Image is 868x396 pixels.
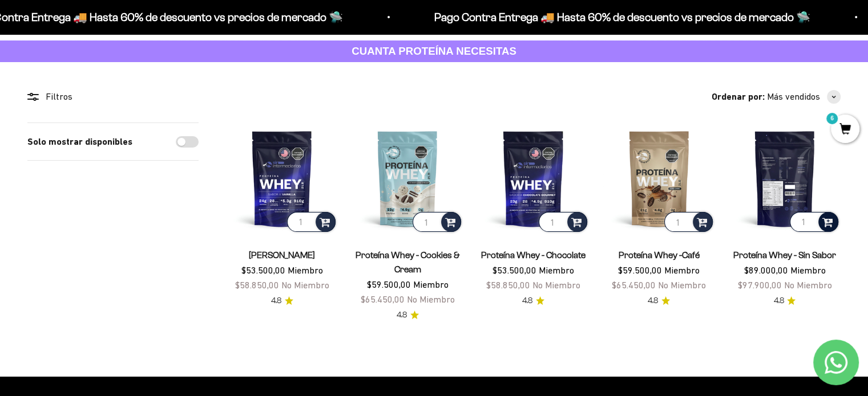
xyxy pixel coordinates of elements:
[619,250,700,260] a: Proteína Whey -Café
[407,294,455,304] span: No Miembro
[361,294,405,304] span: $65.450,00
[744,265,788,275] span: $89.000,00
[522,295,532,307] span: 4.8
[27,89,199,104] div: Filtros
[492,265,536,275] span: $53.500,00
[733,250,836,260] a: Proteína Whey - Sin Sabor
[271,295,281,307] span: 4.8
[288,265,323,275] span: Miembro
[831,124,859,136] a: 6
[352,45,516,57] strong: CUANTA PROTEÍNA NECESITAS
[271,295,293,307] a: 4.84.8 de 5.0 estrellas
[433,8,809,26] p: Pago Contra Entrega 🚚 Hasta 60% de descuento vs precios de mercado 🛸
[773,295,796,307] a: 4.84.8 de 5.0 estrellas
[539,265,574,275] span: Miembro
[532,280,580,290] span: No Miembro
[773,295,784,307] span: 4.8
[235,280,279,290] span: $58.850,00
[27,134,132,149] label: Solo mostrar disponibles
[367,279,411,289] span: $59.500,00
[356,250,460,274] a: Proteína Whey - Cookies & Cream
[729,123,841,234] img: Proteína Whey - Sin Sabor
[784,280,831,290] span: No Miembro
[413,279,449,289] span: Miembro
[486,280,530,290] span: $58.850,00
[737,280,781,290] span: $97.900,00
[648,295,670,307] a: 4.84.8 de 5.0 estrellas
[825,112,839,125] mark: 6
[767,89,820,104] span: Más vendidos
[618,265,662,275] span: $59.500,00
[648,295,658,307] span: 4.8
[522,295,544,307] a: 4.84.8 de 5.0 estrellas
[664,265,700,275] span: Miembro
[658,280,706,290] span: No Miembro
[790,265,825,275] span: Miembro
[397,309,419,321] a: 4.84.8 de 5.0 estrellas
[612,280,656,290] span: $65.450,00
[249,250,315,260] a: [PERSON_NAME]
[397,309,407,321] span: 4.8
[712,89,765,104] span: Ordenar por:
[767,89,841,104] button: Más vendidos
[281,280,329,290] span: No Miembro
[241,265,285,275] span: $53.500,00
[481,250,586,260] a: Proteína Whey - Chocolate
